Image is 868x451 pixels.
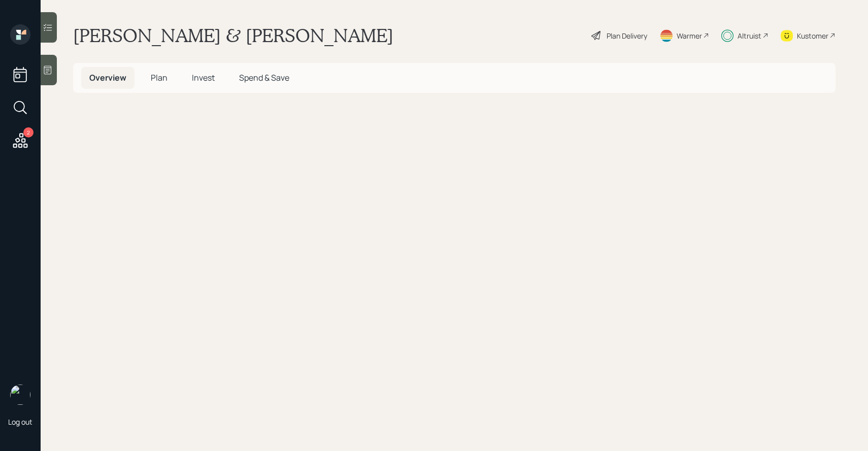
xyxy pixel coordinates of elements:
[677,30,702,41] div: Warmer
[10,385,30,405] img: sami-boghos-headshot.png
[797,30,828,41] div: Kustomer
[89,72,126,83] span: Overview
[239,72,289,83] span: Spend & Save
[23,127,34,137] div: 2
[607,30,647,41] div: Plan Delivery
[192,72,215,83] span: Invest
[73,24,393,47] h1: [PERSON_NAME] & [PERSON_NAME]
[738,30,761,41] div: Altruist
[151,72,168,83] span: Plan
[8,417,32,427] div: Log out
